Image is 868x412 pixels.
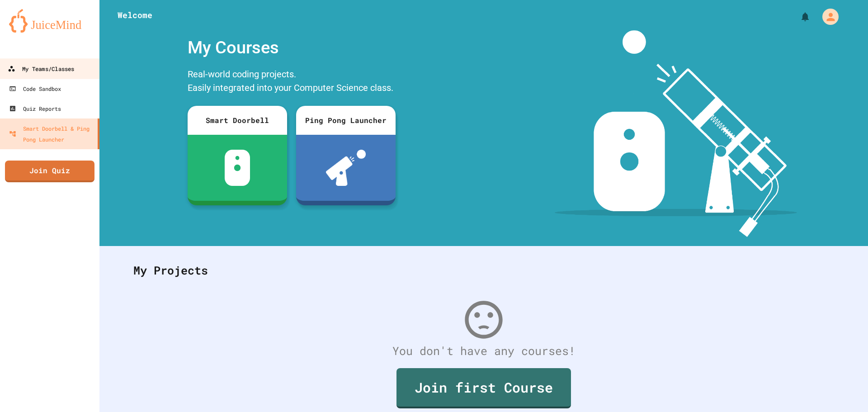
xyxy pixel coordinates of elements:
div: Code Sandbox [9,83,61,94]
div: My Notifications [783,9,813,24]
img: logo-orange.svg [9,9,90,33]
div: Smart Doorbell & Ping Pong Launcher [9,123,94,145]
div: Real-world coding projects. Easily integrated into your Computer Science class. [183,65,400,99]
div: You don't have any courses! [124,342,843,360]
div: Smart Doorbell [188,106,287,135]
div: My Teams/Classes [8,63,74,75]
img: sdb-white.svg [225,150,250,186]
div: My Account [813,6,841,27]
a: Join Quiz [5,161,94,182]
img: banner-image-my-projects.png [555,30,797,237]
a: Join first Course [396,368,571,408]
div: Ping Pong Launcher [296,106,396,135]
img: ppl-with-ball.png [326,150,366,186]
div: My Courses [183,30,400,65]
div: My Projects [124,253,843,288]
div: Quiz Reports [9,103,61,114]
